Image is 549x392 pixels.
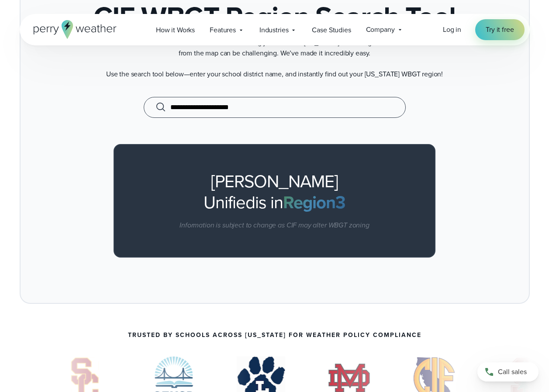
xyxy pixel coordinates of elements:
[283,189,345,215] b: Region 3
[486,24,514,35] span: Try it free
[304,21,358,39] a: Case Studies
[141,171,408,213] h2: [PERSON_NAME] Unified is in
[100,69,449,79] p: Use the search tool below—enter your school district name, and instantly find out your [US_STATE]...
[498,367,527,377] span: Call sales
[475,19,524,40] a: Try it free
[312,25,351,35] span: Case Studies
[443,24,461,35] a: Log in
[477,362,539,382] a: Call sales
[93,3,456,31] h1: CIF WBGT Region Search Tool
[210,25,236,35] span: Features
[148,21,202,39] a: How it Works
[141,220,408,230] p: Information is subject to change as CIF may alter WBGT zoning
[443,24,461,34] span: Log in
[156,25,195,35] span: How it Works
[128,332,421,339] p: Trusted by Schools Across [US_STATE] for Weather Policy Compliance
[259,25,289,35] span: Industries
[100,38,449,58] p: We often hear that determining your school’s [US_STATE] WBGT region from the map can be challengi...
[366,24,395,35] span: Company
